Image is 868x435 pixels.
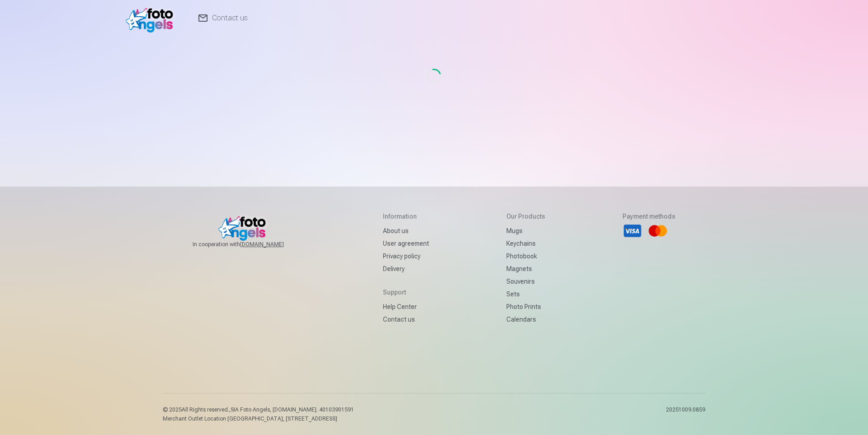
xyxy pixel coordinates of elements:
a: Photo prints [506,300,545,313]
a: Help Center [383,300,429,313]
span: SIA Foto Angels, [DOMAIN_NAME]. 40103901591 [231,407,354,413]
h5: Our products [506,212,545,221]
p: Merchant Outlet Location [GEOGRAPHIC_DATA], [STREET_ADDRESS] [163,415,354,422]
a: [DOMAIN_NAME] [240,241,306,248]
a: Magnets [506,262,545,275]
a: User agreement [383,237,429,250]
a: Privacy policy [383,250,429,262]
a: Souvenirs [506,275,545,288]
a: About us [383,225,429,237]
li: Mastercard [648,221,668,241]
a: Keychains [506,237,545,250]
p: 20251009.0859 [666,406,705,422]
a: Photobook [506,250,545,262]
a: Calendars [506,313,545,326]
img: /v1 [126,4,178,33]
p: © 2025 All Rights reserved. , [163,406,354,413]
span: In cooperation with [193,241,306,248]
a: Sets [506,288,545,300]
h5: Payment methods [623,212,675,221]
li: Visa [623,221,642,241]
h5: Information [383,212,429,221]
a: Contact us [383,313,429,326]
a: Delivery [383,262,429,275]
a: Mugs [506,225,545,237]
h5: Support [383,288,429,297]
